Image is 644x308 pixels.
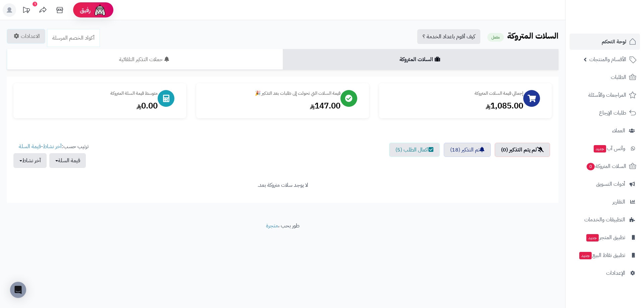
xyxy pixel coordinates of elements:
span: الإعدادات [606,268,625,278]
a: تطبيق نقاط البيعجديد [570,247,640,263]
span: العملاء [612,126,625,135]
a: أدوات التسويق [570,176,640,192]
div: 1,085.00 [386,100,523,112]
span: جديد [594,145,606,152]
a: تطبيق المتجرجديد [570,229,640,246]
a: الإعدادات [570,265,640,281]
a: التطبيقات والخدمات [570,212,640,228]
a: الاعدادات [7,29,45,44]
span: الأقسام والمنتجات [589,55,626,64]
button: آخر نشاط [13,153,47,168]
span: تطبيق المتجر [586,233,625,242]
a: السلات المتروكة0 [570,158,640,174]
a: أكواد الخصم المرسلة [47,29,100,47]
div: قيمة السلات التي تحولت إلى طلبات بعد التذكير 🎉 [203,90,340,97]
span: الطلبات [611,73,626,82]
div: إجمالي قيمة السلات المتروكة [386,90,523,97]
a: تم التذكير (18) [444,143,491,157]
a: وآتس آبجديد [570,140,640,157]
ul: ترتيب حسب: - [13,143,89,168]
span: وآتس آب [593,144,625,153]
span: تطبيق نقاط البيع [579,251,625,260]
a: لم يتم التذكير (0) [495,143,550,157]
a: تحديثات المنصة [18,3,35,18]
a: كيف أقوم باعداد الخدمة ؟ [417,29,480,44]
span: جديد [586,234,599,241]
div: 0.00 [20,100,158,112]
a: قيمة السلة [19,142,41,150]
span: لوحة التحكم [602,37,626,46]
a: العملاء [570,123,640,139]
span: التقارير [612,197,625,207]
span: السلات المتروكة [586,162,626,171]
a: حملات التذكير التلقائية [7,49,283,70]
div: Open Intercom Messenger [10,282,26,298]
a: اكمال الطلب (5) [389,143,440,157]
div: 147.00 [203,100,340,112]
a: طلبات الإرجاع [570,105,640,121]
span: جديد [579,252,592,259]
a: لوحة التحكم [570,34,640,50]
img: logo-2.png [598,15,638,30]
a: المراجعات والأسئلة [570,87,640,103]
a: السلات المتروكة [283,49,559,70]
a: آخر نشاط [43,142,62,150]
b: السلات المتروكة [507,30,558,42]
span: أدوات التسويق [596,179,625,189]
img: ai-face.png [93,3,107,17]
a: الطلبات [570,69,640,85]
div: متوسط قيمة السلة المتروكة [20,90,158,97]
span: رفيق [80,6,91,14]
span: المراجعات والأسئلة [588,90,626,100]
button: قيمة السلة [49,153,86,168]
span: التطبيقات والخدمات [584,215,625,224]
span: طلبات الإرجاع [599,108,626,118]
div: 1 [33,2,37,6]
a: متجرة [266,222,278,230]
small: مفعل [487,33,504,42]
span: 0 [587,163,595,171]
a: التقارير [570,194,640,210]
div: لا يوجد سلات متروكة بعد. [13,181,552,189]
